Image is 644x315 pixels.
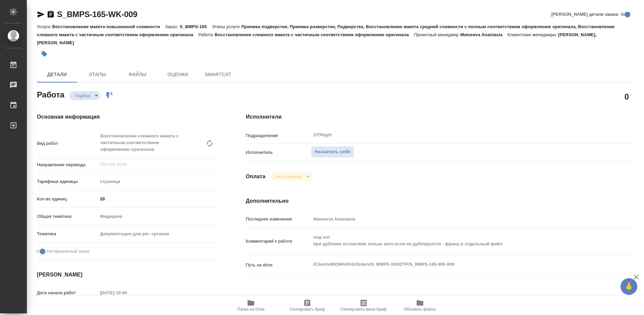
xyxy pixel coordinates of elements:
[246,132,311,139] p: Подразделение
[165,24,179,29] p: Заказ:
[315,148,350,156] span: Назначить себя
[414,32,460,37] p: Проектный менеджер
[237,307,265,312] span: Папка на Drive
[223,296,279,315] button: Папка на Drive
[460,32,507,37] p: Matveeva Anastasia
[625,91,629,102] h2: 0
[121,70,154,79] span: Файлы
[392,296,448,315] button: Обновить файлы
[340,307,386,312] span: Скопировать мини-бриф
[37,24,614,37] p: Приемка подверстки, Приемка разверстки, Подверстка, Восстановление макета средней сложности с пол...
[551,11,618,18] span: [PERSON_NAME] детали заказа
[57,10,137,19] a: S_BMPS-165-WK-009
[311,259,604,270] textarea: /Clients/BIOMAPAS/Orders/S_BMPS-165/DTP/S_BMPS-165-WK-009
[274,174,304,179] button: Не оплачена
[98,211,219,222] div: Медицина
[37,271,219,279] h4: [PERSON_NAME]
[37,113,219,121] h4: Основная информация
[37,24,52,29] p: Услуга
[404,307,436,312] span: Обновить файлы
[52,24,165,29] p: Восстановление макета повышенной сложности
[311,232,604,250] textarea: под нот при дубляже оставляем только англ.если не дублируется - франц в отдельный файл
[47,248,89,255] span: Нотариальный заказ
[37,47,52,61] button: Добавить тэг
[98,194,219,204] input: ✎ Введи что-нибудь
[246,216,311,223] p: Последнее изменение
[311,214,604,224] input: Пустое поле
[202,70,234,79] span: SmartCat
[180,24,212,29] p: S_BMPS-165
[37,290,98,296] p: Дата начала работ
[37,88,64,100] h2: Работа
[335,296,392,315] button: Скопировать мини-бриф
[98,228,219,240] div: Документация для рег. органов
[246,113,637,121] h4: Исполнители
[37,213,98,220] p: Общая тематика
[279,296,335,315] button: Скопировать бриф
[41,70,73,79] span: Детали
[621,278,637,295] button: 🙏
[81,70,113,79] span: Этапы
[311,146,354,158] button: Назначить себя
[37,178,98,185] p: Тарифные единицы
[162,70,194,79] span: Оценки
[69,91,100,100] div: Подбор
[246,238,311,245] p: Комментарий к работе
[271,172,312,181] div: Подбор
[73,93,92,99] button: Подбор
[100,160,203,168] input: Пустое поле
[98,288,156,298] input: Пустое поле
[246,149,311,156] p: Исполнитель
[215,32,414,37] p: Восстановление сложного макета с частичным соответствием оформлению оригинала
[246,173,266,181] h4: Оплата
[212,24,241,29] p: Этапы услуги
[98,176,219,187] div: страница
[246,197,637,205] h4: Дополнительно
[37,162,98,168] p: Направление перевода
[37,140,98,147] p: Вид работ
[507,32,558,37] p: Клиентские менеджеры
[198,32,215,37] p: Работа
[623,279,635,294] span: 🙏
[37,196,98,202] p: Кол-во единиц
[246,262,311,268] p: Путь на drive
[289,307,325,312] span: Скопировать бриф
[37,231,98,237] p: Тематика
[47,10,55,18] button: Скопировать ссылку
[37,10,45,18] button: Скопировать ссылку для ЯМессенджера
